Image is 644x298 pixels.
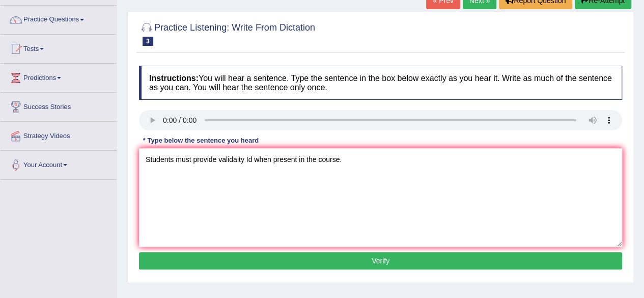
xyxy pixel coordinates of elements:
[1,93,117,118] a: Success Stories
[139,66,622,100] h4: You will hear a sentence. Type the sentence in the box below exactly as you hear it. Write as muc...
[1,151,117,176] a: Your Account
[139,20,315,46] h2: Practice Listening: Write From Dictation
[1,35,117,60] a: Tests
[139,136,263,145] div: * Type below the sentence you heard
[1,122,117,147] a: Strategy Videos
[139,252,622,269] button: Verify
[149,74,199,83] b: Instructions:
[143,37,153,46] span: 3
[1,6,117,31] a: Practice Questions
[1,64,117,89] a: Predictions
